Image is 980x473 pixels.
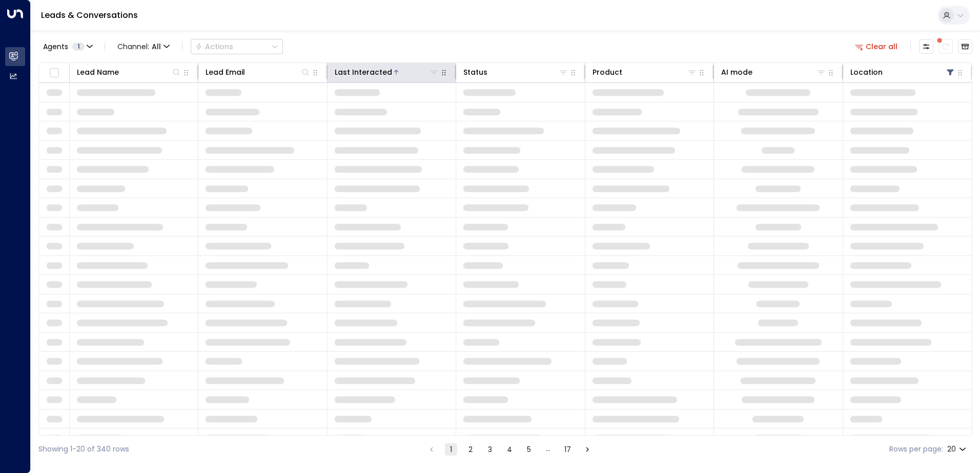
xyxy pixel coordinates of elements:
div: Lead Name [77,66,181,78]
button: Actions [191,39,283,54]
a: Leads & Conversations [41,9,138,21]
div: Showing 1-20 of 340 rows [38,444,129,455]
div: Button group with a nested menu [191,39,283,54]
button: Go to next page [581,443,594,456]
div: 20 [947,442,968,457]
span: 1 [72,42,85,51]
div: Product [593,66,697,78]
button: Customize [919,39,933,54]
div: Status [463,66,568,78]
div: Product [593,66,622,78]
label: Rows per page: [889,444,943,455]
span: Agents [43,43,68,50]
div: … [542,443,555,456]
button: Go to page 5 [523,443,535,456]
span: There are new threads available. Refresh the grid to view the latest updates. [938,39,953,54]
nav: pagination navigation [425,443,594,456]
div: Lead Email [206,66,310,78]
button: Go to page 17 [562,443,574,456]
div: Status [463,66,487,78]
div: Location [850,66,955,78]
button: Go to page 3 [484,443,496,456]
button: Archived Leads [958,39,972,54]
div: Lead Email [206,66,245,78]
button: Agents1 [38,39,96,54]
div: Actions [195,42,233,51]
div: Lead Name [77,66,119,78]
div: AI mode [721,66,752,78]
button: Go to page 4 [503,443,516,456]
span: Channel: [113,39,174,54]
button: page 1 [445,443,457,456]
div: Last Interacted [335,66,439,78]
div: Last Interacted [335,66,392,78]
span: All [152,42,161,51]
div: Location [850,66,883,78]
button: Clear all [851,39,902,54]
button: Go to page 2 [464,443,477,456]
button: Channel:All [113,39,174,54]
div: AI mode [721,66,826,78]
